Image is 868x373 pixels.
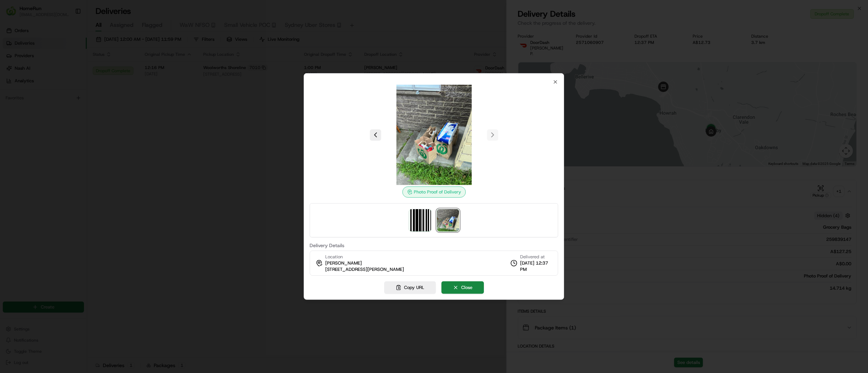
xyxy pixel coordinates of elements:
label: Delivery Details [310,243,558,248]
span: Delivered at [520,254,553,260]
div: Photo Proof of Delivery [402,186,466,198]
img: barcode_scan_on_pickup image [409,209,431,231]
img: photo_proof_of_delivery image [384,85,484,185]
button: Close [441,281,484,294]
span: [PERSON_NAME] [326,260,362,266]
span: [DATE] 12:37 PM [520,260,553,273]
span: [STREET_ADDRESS][PERSON_NAME] [326,266,404,273]
img: photo_proof_of_delivery image [437,209,459,231]
span: Location [326,254,343,260]
button: Copy URL [384,281,436,294]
